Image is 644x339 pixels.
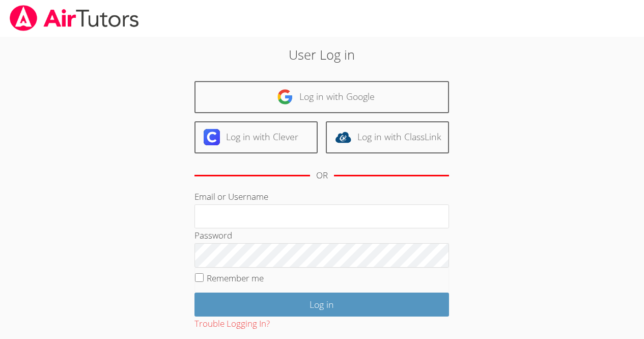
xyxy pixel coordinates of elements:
button: Trouble Logging In? [194,317,270,331]
input: Log in [194,293,449,317]
img: classlink-logo-d6bb404cc1216ec64c9a2012d9dc4662098be43eaf13dc465df04b49fa7ab582.svg [335,129,351,145]
label: Password [194,229,232,241]
div: OR [316,168,328,183]
img: airtutors_banner-c4298cdbf04f3fff15de1276eac7730deb9818008684d7c2e4769d2f7ddbe033.png [9,5,140,31]
label: Email or Username [194,191,268,202]
a: Log in with ClassLink [326,121,449,153]
label: Remember me [207,272,264,284]
a: Log in with Google [194,81,449,113]
a: Log in with Clever [194,121,318,153]
img: google-logo-50288ca7cdecda66e5e0955fdab243c47b7ad437acaf1139b6f446037453330a.svg [277,89,293,105]
h2: User Log in [148,45,496,64]
img: clever-logo-6eab21bc6e7a338710f1a6ff85c0baf02591cd810cc4098c63d3a4b26e2feb20.svg [204,129,220,145]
